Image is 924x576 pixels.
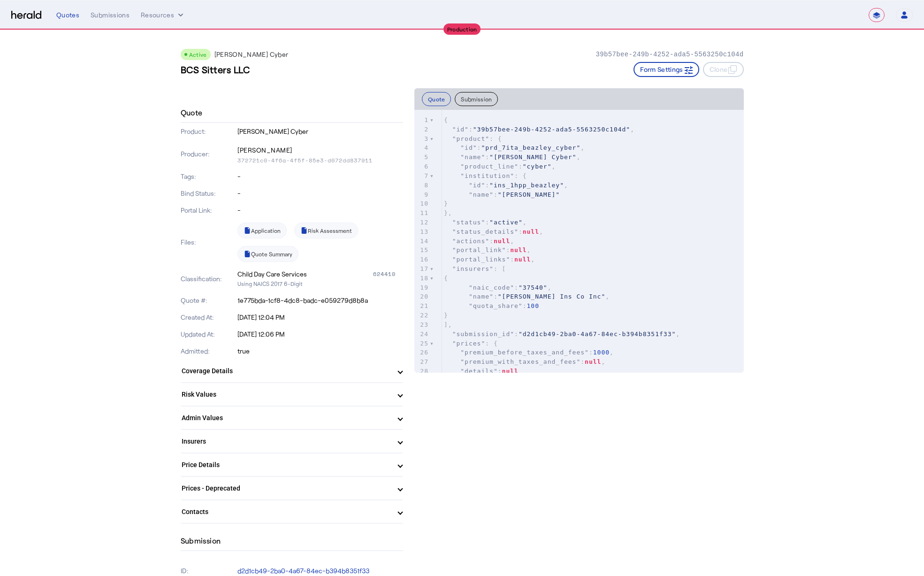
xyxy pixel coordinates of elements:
div: 28 [414,367,430,376]
div: 21 [414,301,430,311]
div: 26 [414,348,430,357]
span: "d2d1cb49-2ba0-4a67-84ec-b394b8351f33" [519,330,676,338]
span: "cyber" [523,163,552,170]
div: Submissions [91,10,130,20]
button: Submission [455,92,498,106]
span: "status_details" [452,228,519,235]
div: 20 [414,292,430,301]
span: } [444,312,448,319]
span: : [444,191,560,198]
span: "actions" [452,238,489,245]
span: ], [444,321,452,328]
p: Created At: [181,313,236,322]
mat-expansion-panel-header: Risk Values [181,383,403,406]
span: null [494,238,510,245]
span: "details" [460,368,497,375]
span: : , [444,284,552,291]
span: : [ [444,265,506,272]
button: Resources dropdown menu [141,10,185,20]
span: : { [444,340,498,347]
span: "naic_code" [469,284,514,291]
span: } [444,200,448,207]
span: "submission_id" [452,330,514,338]
div: 27 [414,357,430,367]
div: 6 [414,162,430,171]
p: Using NAICS 2017 6-Digit [237,279,403,288]
p: [PERSON_NAME] [237,144,403,157]
span: "id" [469,182,485,189]
span: : , [444,330,680,338]
p: Producer: [181,149,236,159]
span: "[PERSON_NAME] Cyber" [489,154,576,161]
p: 39b57bee-249b-4252-ada5-5563250c104d [596,50,743,59]
mat-panel-title: Price Details [182,460,391,470]
div: 9 [414,190,430,200]
mat-expansion-panel-header: Coverage Details [181,360,403,382]
span: "status" [452,219,486,226]
a: Quote Summary [237,246,298,262]
span: : , [444,126,634,133]
p: Tags: [181,172,236,181]
p: 1e775bda-1cf8-4dc8-badc-e059279d8b8a [237,296,403,305]
span: : , [444,246,531,253]
span: "name" [469,293,494,300]
span: : , [444,228,543,235]
div: 3 [414,134,430,144]
span: "product_line" [460,163,519,170]
span: : , [444,349,614,356]
div: 2 [414,125,430,134]
p: true [237,346,403,356]
p: Files: [181,238,236,247]
div: 1 [414,115,430,125]
div: Quotes [56,10,79,20]
button: Clone [703,62,744,77]
span: "premium_before_taxes_and_fees" [460,349,589,356]
div: 18 [414,274,430,283]
p: Bind Status: [181,189,236,198]
p: [PERSON_NAME] Cyber [237,127,403,136]
mat-expansion-panel-header: Insurers [181,430,403,453]
span: "ins_1hpp_beazley" [489,182,564,189]
span: : , [444,163,556,170]
span: : , [444,238,514,245]
p: Updated At: [181,330,236,339]
div: 19 [414,283,430,292]
span: null [514,256,531,263]
p: Quote #: [181,296,236,305]
p: 372721c0-4f6a-4f5f-85e3-d072dd837911 [237,157,403,164]
p: [DATE] 12:04 PM [237,313,403,322]
p: [PERSON_NAME] Cyber [214,50,289,59]
div: 8 [414,181,430,190]
span: : { [444,135,502,142]
div: 13 [414,227,430,237]
p: - [237,189,403,198]
span: "[PERSON_NAME]" [498,191,560,198]
span: 100 [527,302,539,309]
div: 16 [414,255,430,264]
mat-expansion-panel-header: Prices - Deprecated [181,477,403,499]
div: 17 [414,264,430,274]
div: 4 [414,143,430,153]
div: Production [443,23,481,35]
p: Classification: [181,274,236,284]
span: null [502,368,519,375]
p: d2d1cb49-2ba0-4a67-84ec-b394b8351f33 [237,566,403,576]
span: "39b57bee-249b-4252-ada5-5563250c104d" [473,126,630,133]
p: [DATE] 12:06 PM [237,330,403,339]
span: "premium_with_taxes_and_fees" [460,358,580,365]
span: : , [444,293,610,300]
span: null [585,358,601,365]
span: null [523,228,539,235]
h3: BCS Sitters LLC [181,63,250,76]
div: 12 [414,218,430,227]
p: Product: [181,127,236,136]
span: "insurers" [452,265,494,272]
div: 24 [414,330,430,339]
span: : { [444,172,527,179]
span: "37540" [519,284,548,291]
span: "prices" [452,340,486,347]
span: : , [444,144,585,151]
mat-panel-title: Contacts [182,507,391,517]
mat-panel-title: Admin Values [182,413,391,423]
button: Quote [422,92,451,106]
